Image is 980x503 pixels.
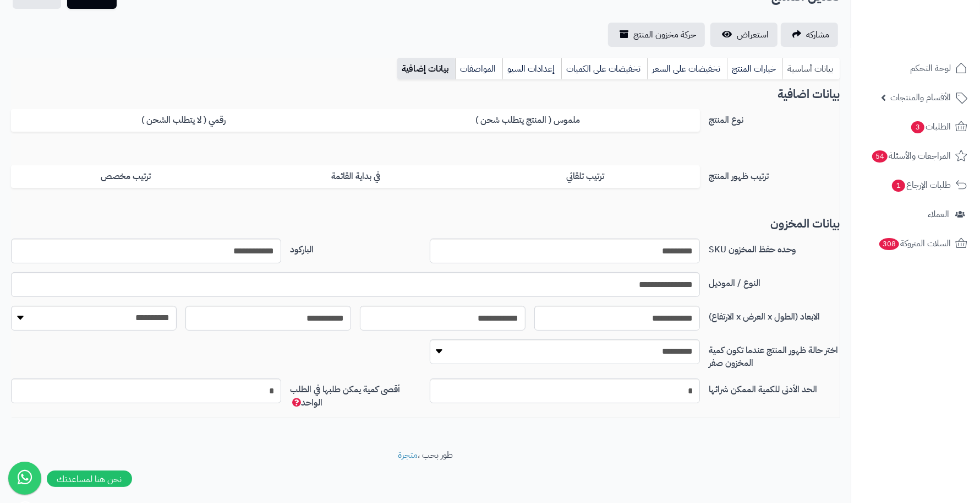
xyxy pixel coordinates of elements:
label: الحد الأدنى للكمية الممكن شرائها [704,378,844,396]
a: بيانات أساسية [782,58,840,80]
a: لوحة التحكم [858,55,973,82]
a: استعراض [710,23,778,47]
h3: بيانات اضافية [11,88,840,101]
a: طلبات الإرجاع1 [858,172,973,198]
span: طلبات الإرجاع [891,177,951,193]
a: السلات المتروكة308 [858,230,973,257]
a: تخفيضات على السعر [647,58,727,80]
h3: بيانات المخزون [11,218,840,230]
a: بيانات إضافية [397,58,455,80]
span: حركة مخزون المنتج [633,28,696,41]
label: نوع المنتج [704,109,844,127]
span: العملاء [928,207,949,222]
span: الطلبات [910,119,951,134]
label: ترتيب مخصص [11,165,240,188]
a: العملاء [858,201,973,228]
label: النوع / الموديل [704,272,844,290]
span: لوحة التحكم [910,61,951,76]
span: مشاركه [806,28,829,41]
label: في بداية القائمة [240,165,470,188]
a: إعدادات السيو [502,58,561,80]
label: اختر حالة ظهور المنتج عندما تكون كمية المخزون صفر [704,339,844,370]
a: الطلبات3 [858,113,973,140]
span: 3 [911,121,925,134]
span: استعراض [737,28,769,41]
a: خيارات المنتج [727,58,782,80]
label: ملموس ( المنتج يتطلب شحن ) [355,109,700,132]
label: الابعاد (الطول x العرض x الارتفاع) [704,306,844,323]
a: حركة مخزون المنتج [608,23,705,47]
a: المواصفات [455,58,502,80]
span: 1 [892,180,906,192]
a: مشاركه [781,23,838,47]
label: ترتيب تلقائي [470,165,700,188]
label: الباركود [286,239,425,256]
img: logo-2.png [905,23,970,46]
a: تخفيضات على الكميات [561,58,647,80]
span: المراجعات والأسئلة [871,148,951,164]
span: 54 [872,150,888,163]
a: متجرة [398,448,418,462]
span: السلات المتروكة [878,236,951,251]
span: الأقسام والمنتجات [890,90,951,105]
span: أقصى كمية يمكن طلبها في الطلب الواحد [290,383,400,409]
label: ترتيب ظهور المنتج [704,165,844,183]
span: 308 [879,238,899,251]
a: المراجعات والأسئلة54 [858,143,973,169]
label: رقمي ( لا يتطلب الشحن ) [11,109,355,132]
label: وحده حفظ المخزون SKU [704,239,844,256]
